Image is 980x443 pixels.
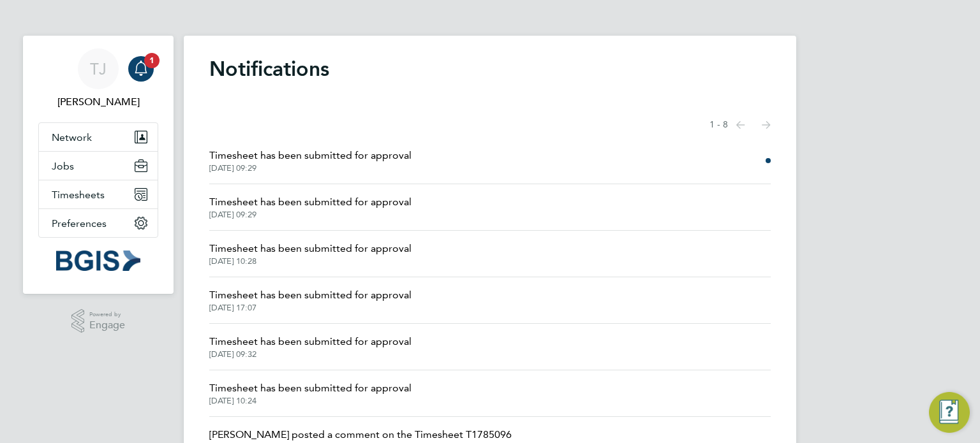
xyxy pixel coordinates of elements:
a: Powered byEngage [71,309,126,333]
span: [DATE] 17:07 [209,303,412,313]
a: Timesheet has been submitted for approval[DATE] 17:07 [209,287,412,313]
span: [DATE] 09:29 [209,163,412,173]
span: Engage [89,320,125,331]
span: [PERSON_NAME] posted a comment on the Timesheet T1785096 [209,427,512,442]
button: Timesheets [39,180,158,208]
span: TJ [90,61,107,77]
span: Timesheet has been submitted for approval [209,148,412,163]
a: 1 [128,48,154,89]
nav: Select page of notifications list [709,112,771,138]
a: Timesheet has been submitted for approval[DATE] 10:24 [209,381,412,406]
a: Timesheet has been submitted for approval[DATE] 09:29 [209,194,412,220]
span: [DATE] 10:28 [209,256,412,266]
span: [DATE] 10:24 [209,396,412,406]
span: [DATE] 09:32 [209,349,412,359]
span: 1 [144,53,160,68]
button: Network [39,123,158,151]
span: Network [52,131,92,143]
span: Timesheets [52,189,105,201]
nav: Main navigation [23,36,174,294]
button: Engage Resource Center [929,392,970,433]
span: Timesheet has been submitted for approval [209,194,412,210]
a: Timesheet has been submitted for approval[DATE] 10:28 [209,241,412,266]
span: [DATE] 09:29 [209,210,412,220]
span: Powered by [89,309,125,320]
button: Preferences [39,209,158,237]
span: Timesheet has been submitted for approval [209,241,412,256]
h1: Notifications [209,56,771,82]
span: Taz Jithan [38,94,158,110]
img: bgis-logo-retina.png [56,251,140,271]
span: Timesheet has been submitted for approval [209,381,412,396]
a: Timesheet has been submitted for approval[DATE] 09:32 [209,334,412,359]
span: Preferences [52,217,107,229]
a: Go to home page [38,251,158,271]
span: Timesheet has been submitted for approval [209,334,412,349]
a: Timesheet has been submitted for approval[DATE] 09:29 [209,148,412,173]
button: Jobs [39,152,158,180]
a: TJ[PERSON_NAME] [38,48,158,110]
span: 1 - 8 [709,119,728,131]
span: Timesheet has been submitted for approval [209,287,412,303]
span: Jobs [52,160,74,172]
